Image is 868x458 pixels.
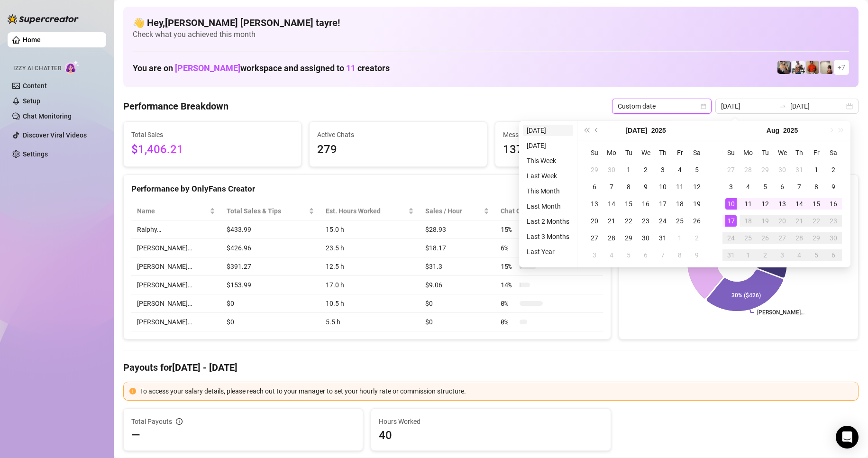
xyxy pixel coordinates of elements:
[742,249,754,261] div: 1
[637,212,654,229] td: 2025-07-23
[420,220,495,239] td: $28.93
[140,386,852,396] div: To access your salary details, please reach out to your manager to set your hourly rate or commis...
[722,212,740,229] td: 2025-08-17
[133,63,390,73] h1: You are on workspace and assigned to creators
[701,103,706,109] span: calendar
[379,428,603,443] span: 40
[586,144,603,161] th: Su
[828,232,839,244] div: 30
[806,61,819,74] img: Justin
[740,195,757,212] td: 2025-08-11
[777,198,788,210] div: 13
[131,183,603,195] div: Performance by OnlyFans Creator
[586,229,603,247] td: 2025-07-27
[767,121,779,140] button: Choose a month
[420,294,495,313] td: $0
[317,141,479,159] span: 279
[774,161,791,178] td: 2025-07-30
[691,215,703,227] div: 26
[637,161,654,178] td: 2025-07-02
[131,202,221,220] th: Name
[592,121,602,140] button: Previous month (PageUp)
[722,229,740,247] td: 2025-08-24
[825,144,842,161] th: Sa
[774,144,791,161] th: We
[740,229,757,247] td: 2025-08-25
[725,198,737,210] div: 10
[774,229,791,247] td: 2025-08-27
[742,181,754,192] div: 4
[674,181,685,192] div: 11
[221,239,320,257] td: $426.96
[794,164,805,175] div: 31
[8,14,79,24] img: logo-BBDzfeDw.svg
[379,416,603,427] span: Hours Worked
[523,201,573,212] li: Last Month
[589,215,600,227] div: 20
[623,181,634,192] div: 8
[425,206,482,216] span: Sales / Hour
[657,164,668,175] div: 3
[674,232,685,244] div: 1
[317,129,479,140] span: Active Chats
[757,195,774,212] td: 2025-08-12
[674,215,685,227] div: 25
[589,164,600,175] div: 29
[625,121,647,140] button: Choose a month
[640,164,651,175] div: 2
[523,216,573,227] li: Last 2 Months
[603,144,620,161] th: Mo
[777,61,791,74] img: George
[420,313,495,331] td: $0
[794,198,805,210] div: 14
[808,212,825,229] td: 2025-08-22
[23,131,87,139] a: Discover Viral Videos
[691,198,703,210] div: 19
[420,257,495,276] td: $31.3
[589,249,600,261] div: 3
[825,161,842,178] td: 2025-08-02
[23,97,40,105] a: Setup
[23,112,72,120] a: Chat Monitoring
[606,198,617,210] div: 14
[828,215,839,227] div: 23
[603,178,620,195] td: 2025-07-07
[742,198,754,210] div: 11
[654,212,671,229] td: 2025-07-24
[651,121,666,140] button: Choose a year
[346,63,356,73] span: 11
[620,178,637,195] td: 2025-07-08
[808,247,825,264] td: 2025-09-05
[779,102,786,110] span: to
[320,239,420,257] td: 23.5 h
[671,144,688,161] th: Fr
[794,249,805,261] div: 4
[23,36,41,44] a: Home
[791,212,808,229] td: 2025-08-21
[777,232,788,244] div: 27
[722,195,740,212] td: 2025-08-10
[586,247,603,264] td: 2025-08-03
[759,232,771,244] div: 26
[828,249,839,261] div: 6
[606,232,617,244] div: 28
[603,247,620,264] td: 2025-08-04
[725,232,737,244] div: 24
[221,202,320,220] th: Total Sales & Tips
[657,215,668,227] div: 24
[175,63,240,73] span: [PERSON_NAME]
[620,195,637,212] td: 2025-07-15
[671,178,688,195] td: 2025-07-11
[623,232,634,244] div: 29
[131,129,293,140] span: Total Sales
[811,215,822,227] div: 22
[133,29,849,40] span: Check what you achieved this month
[742,215,754,227] div: 18
[774,178,791,195] td: 2025-08-06
[23,82,47,90] a: Content
[725,249,737,261] div: 31
[757,161,774,178] td: 2025-07-29
[740,247,757,264] td: 2025-09-01
[523,185,573,197] li: This Month
[501,243,516,253] span: 6 %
